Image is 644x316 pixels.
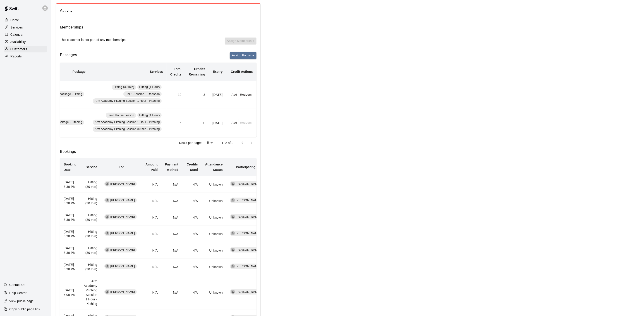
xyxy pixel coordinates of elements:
[10,40,26,44] p: Availability
[108,231,137,236] span: [PERSON_NAME]
[4,38,47,45] a: Availability
[230,214,262,219] div: [PERSON_NAME]
[142,176,161,193] td: N/A
[231,264,235,268] div: Brian Anderson
[230,119,239,126] button: Add
[185,109,209,137] td: 0
[4,46,47,52] a: Customers
[142,226,161,242] td: N/A
[60,149,256,155] h6: Bookings
[231,215,235,219] div: Brian Anderson
[209,109,226,137] td: [DATE]
[60,242,80,259] th: [DATE] 5:30 PM
[9,283,25,287] p: Contact Us
[201,176,226,193] td: Unknown
[231,231,235,235] div: Brian Anderson
[93,127,162,131] span: Arm Academy Pitching Session 30 min - Pitching
[222,141,233,145] p: 1–2 of 2
[234,198,262,203] span: [PERSON_NAME]
[203,139,214,146] div: 5
[201,209,226,226] td: Unknown
[167,81,185,109] td: 10
[108,248,137,252] span: [PERSON_NAME]
[201,275,226,310] td: Unknown
[142,275,161,310] td: N/A
[108,215,137,219] span: [PERSON_NAME]
[4,17,47,24] a: Home
[170,67,181,76] b: Total Credits
[60,193,80,209] th: [DATE] 5:30 PM
[231,198,235,202] div: Brian Anderson
[108,182,137,186] span: [PERSON_NAME]
[60,226,80,242] th: [DATE] 5:30 PM
[201,259,226,275] td: Unknown
[123,92,162,96] span: Tier 1 Session + Rapsodo
[119,165,124,169] b: For
[60,275,80,310] th: [DATE] 6:00 PM
[108,264,137,269] span: [PERSON_NAME]
[47,93,86,96] a: 10 hour package - Hitting
[225,38,256,48] span: You don't have any memberships
[234,182,262,186] span: [PERSON_NAME]
[182,259,201,275] td: N/A
[230,264,262,269] div: [PERSON_NAME]
[105,264,109,268] div: Justin Lau
[80,209,101,226] td: Hitting (30 min)
[10,47,27,51] p: Customers
[142,259,161,275] td: N/A
[105,215,109,219] div: Justin Lau
[185,81,209,109] td: 3
[10,25,23,30] p: Services
[182,242,201,259] td: N/A
[106,113,136,118] span: Field House Lesson
[47,92,84,96] span: 10 hour package - Hitting
[9,299,34,303] p: View public page
[4,53,47,60] a: Reports
[137,85,162,89] span: Hitting (1 Hour)
[112,85,136,89] span: Hitting (30 min)
[93,120,162,124] span: Arm Academy Pitching Session 1 Hour - Pitching
[165,163,178,172] b: Payment Method
[10,18,19,22] p: Home
[137,113,162,118] span: Hitting (1 Hour)
[231,70,253,73] b: Credit Actions
[93,99,162,103] span: Arm Academy Pitching Session 1 Hour - Pitching
[201,193,226,209] td: Unknown
[182,226,201,242] td: N/A
[230,231,262,236] div: [PERSON_NAME]
[234,248,262,252] span: [PERSON_NAME]
[167,109,185,137] td: 5
[4,31,47,38] div: Calendar
[105,290,109,294] div: Justin Lau
[205,163,223,172] b: Attendance Status
[230,181,262,186] div: [PERSON_NAME]
[108,290,137,294] span: [PERSON_NAME]
[209,81,226,109] td: [DATE]
[161,242,182,259] td: N/A
[161,259,182,275] td: N/A
[146,163,158,172] b: Amount Paid
[60,24,83,30] h6: Memberships
[189,67,205,76] b: Credits Remaining
[9,291,26,295] p: Help Center
[201,226,226,242] td: Unknown
[72,70,86,73] b: Package
[4,24,47,31] a: Services
[234,215,262,219] span: [PERSON_NAME]
[60,176,80,193] th: [DATE] 5:30 PM
[80,176,101,193] td: Hitting (30 min)
[239,91,253,98] button: Redeem
[105,182,109,186] div: Justin Lau
[108,198,137,203] span: [PERSON_NAME]
[86,165,97,169] b: Service
[105,231,109,235] div: Justin Lau
[213,70,223,73] b: Expiry
[60,8,256,14] span: Activity
[236,165,264,169] b: Participating Staff
[231,290,235,294] div: Tyler Levine
[179,141,202,145] p: Rows per page:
